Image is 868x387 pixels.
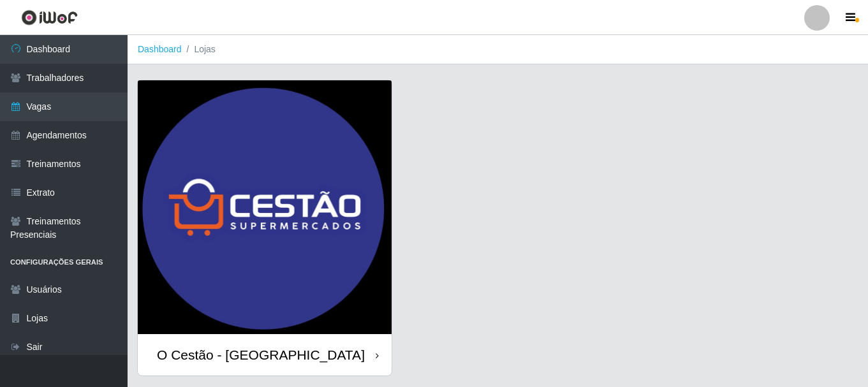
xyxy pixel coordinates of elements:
[21,10,78,26] img: CoreUI Logo
[157,347,365,363] div: O Cestão - [GEOGRAPHIC_DATA]
[138,80,392,376] a: O Cestão - [GEOGRAPHIC_DATA]
[182,43,216,56] li: Lojas
[138,44,182,54] a: Dashboard
[128,35,868,64] nav: breadcrumb
[138,80,392,334] img: cardImg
